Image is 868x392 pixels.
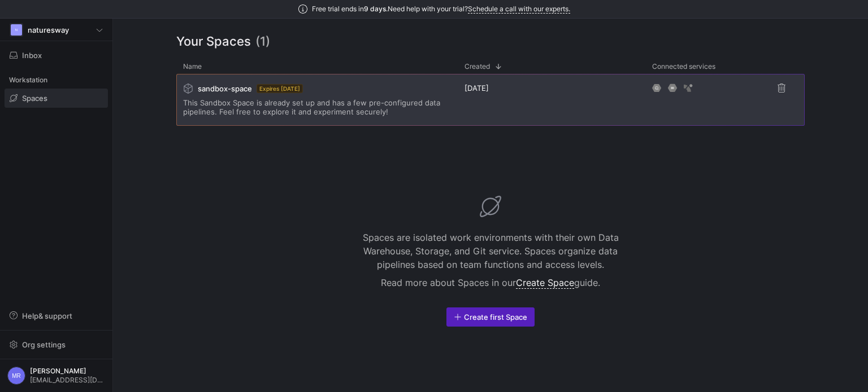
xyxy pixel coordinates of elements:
span: Created [465,63,490,71]
span: Help & support [22,311,72,320]
div: Press SPACE to select this row. [176,74,805,130]
span: Inbox [22,51,42,60]
span: naturesway [28,25,69,34]
span: (1) [255,32,270,51]
span: 9 days. [364,5,388,13]
button: MR[PERSON_NAME][EMAIL_ADDRESS][DOMAIN_NAME] [5,364,108,387]
span: Spaces [22,94,47,103]
p: Read more about Spaces in our guide. [349,276,632,289]
div: Workstation [5,72,108,89]
span: Expires [DATE] [257,84,303,93]
a: Org settings [5,341,108,350]
span: Name [183,63,202,71]
div: MR [7,367,25,385]
span: Free trial ends in Need help with your trial? [312,5,570,13]
button: Org settings [5,335,108,354]
span: [DATE] [465,83,489,93]
button: Help& support [5,306,108,325]
a: Create Space [516,277,574,289]
span: [EMAIL_ADDRESS][DOMAIN_NAME] [30,376,105,384]
span: Org settings [22,340,66,349]
span: Your Spaces [176,32,251,51]
button: Inbox [5,46,108,65]
span: sandbox-space [198,84,252,93]
a: Schedule a call with our experts. [468,5,570,14]
div: N [11,24,22,36]
a: Spaces [5,89,108,108]
span: This Sandbox Space is already set up and has a few pre-configured data pipelines. Feel free to ex... [183,98,451,116]
p: Spaces are isolated work environments with their own Data Warehouse, Storage, and Git service. Sp... [349,231,632,271]
span: Create first Space [464,312,527,321]
button: Create first Space [446,307,535,327]
span: Connected services [652,63,715,71]
span: [PERSON_NAME] [30,367,105,375]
